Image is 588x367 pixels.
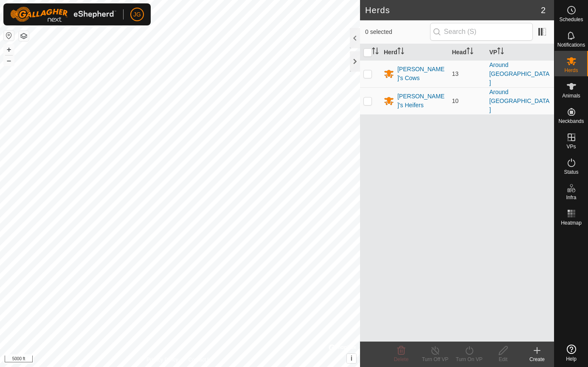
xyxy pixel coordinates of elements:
span: 0 selected [365,28,430,36]
p-sorticon: Activate to sort [497,49,504,56]
p-sorticon: Activate to sort [467,49,473,56]
span: Neckbands [558,119,584,124]
span: 2 [541,4,546,17]
button: Map Layers [19,31,29,41]
p-sorticon: Activate to sort [397,49,404,56]
a: Privacy Policy [146,356,178,364]
span: VPs [566,144,576,149]
span: 10 [452,97,459,104]
span: Heatmap [561,220,582,225]
th: VP [486,44,554,61]
div: Turn On VP [452,356,486,363]
input: Search (S) [430,23,533,41]
span: Notifications [557,42,585,47]
span: Herds [564,68,578,73]
button: – [4,56,14,66]
p-sorticon: Activate to sort [372,49,379,56]
button: + [4,44,14,55]
a: Around [GEOGRAPHIC_DATA] [489,61,549,86]
button: i [347,354,356,363]
img: Gallagher Logo [10,7,116,22]
a: Around [GEOGRAPHIC_DATA] [489,89,549,113]
th: Herd [380,44,449,61]
a: Help [554,341,588,365]
span: Animals [562,93,580,98]
div: Turn Off VP [418,356,452,363]
div: Create [520,356,554,363]
div: [PERSON_NAME]'s Heifers [397,92,445,110]
th: Head [448,44,486,61]
span: Schedules [559,17,583,22]
span: Help [566,356,577,361]
div: Edit [486,356,520,363]
span: JG [133,10,141,19]
button: Reset Map [4,31,14,41]
h2: Herds [365,5,541,15]
span: i [351,355,352,362]
div: [PERSON_NAME]'s Cows [397,65,445,83]
span: Delete [394,356,409,362]
a: Contact Us [188,356,214,364]
span: Infra [566,195,576,200]
span: Status [564,170,578,175]
span: 13 [452,70,459,77]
